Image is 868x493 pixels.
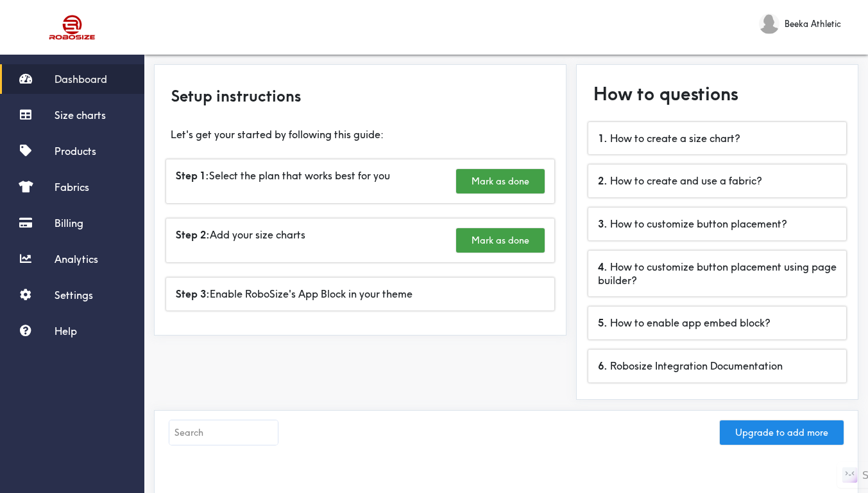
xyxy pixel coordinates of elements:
span: Billing [55,217,83,229]
b: 3 . [598,217,608,230]
div: Select the plan that works best for you [166,159,554,203]
button: Upgrade to add more [720,420,844,445]
span: Dashboard [55,73,107,85]
div: How to customize button placement using page builder? [588,251,846,297]
b: Step 3: [176,287,210,300]
b: 4 . [598,260,608,273]
b: 5 . [598,316,608,329]
img: Beeka Athletic [759,13,779,34]
div: How to questions [583,71,851,117]
button: Mark as done [456,228,545,253]
div: Add your size charts [166,219,554,262]
b: 1 . [598,132,608,145]
img: Robosize [24,10,121,45]
div: How to create and use a fabric? [588,165,846,197]
span: Fabrics [55,181,89,193]
div: How to customize button placement? [588,208,846,240]
span: Analytics [55,253,98,265]
input: Search [169,420,278,445]
b: Step 2: [176,228,210,241]
button: Mark as done [456,169,545,193]
span: Help [55,325,77,337]
span: Size charts [55,109,106,121]
div: Robosize Integration Documentation [588,350,846,382]
div: How to enable app embed block? [588,307,846,339]
div: Setup instructions [161,71,559,120]
div: How to create a size chart? [588,122,846,155]
span: Beeka Athletic [785,17,841,31]
span: Products [55,145,96,157]
span: Settings [55,289,93,301]
div: Let's get your started by following this guide: [161,125,559,141]
div: Enable RoboSize's App Block in your theme [166,278,554,310]
b: Step 1: [176,169,209,182]
b: 6 . [598,359,608,372]
b: 2 . [598,174,608,187]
